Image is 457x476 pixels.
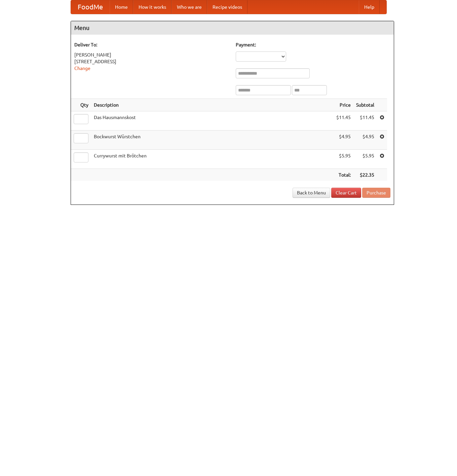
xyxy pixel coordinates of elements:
[353,150,377,169] td: $5.95
[334,131,353,150] td: $4.95
[133,0,172,14] a: How it works
[71,99,91,111] th: Qty
[334,99,353,111] th: Price
[362,188,390,198] button: Purchase
[74,41,229,48] h5: Deliver To:
[353,99,377,111] th: Subtotal
[74,51,229,58] div: [PERSON_NAME]
[172,0,207,14] a: Who we are
[334,111,353,131] td: $11.45
[236,41,390,48] h5: Payment:
[71,21,394,35] h4: Menu
[207,0,247,14] a: Recipe videos
[110,0,133,14] a: Home
[74,66,90,71] a: Change
[74,58,229,65] div: [STREET_ADDRESS]
[91,99,334,111] th: Description
[353,169,377,181] th: $22.35
[71,0,110,14] a: FoodMe
[91,150,334,169] td: Currywurst mit Brötchen
[91,131,334,150] td: Bockwurst Würstchen
[359,0,380,14] a: Help
[334,150,353,169] td: $5.95
[331,188,361,198] a: Clear Cart
[353,131,377,150] td: $4.95
[334,169,353,181] th: Total:
[293,188,330,198] a: Back to Menu
[353,111,377,131] td: $11.45
[91,111,334,131] td: Das Hausmannskost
